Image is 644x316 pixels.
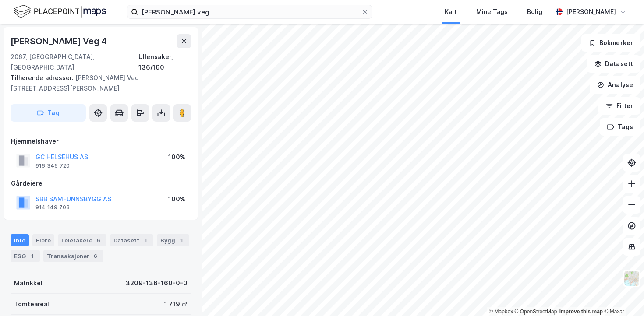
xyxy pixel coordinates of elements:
[28,252,36,260] div: 1
[559,309,603,315] a: Improve this map
[445,7,457,17] div: Kart
[590,76,640,94] button: Analyse
[11,250,40,262] div: ESG
[110,234,153,246] div: Datasett
[138,5,361,18] input: Søk på adresse, matrikkel, gårdeiere, leietakere eller personer
[138,52,191,73] div: Ullensaker, 136/160
[177,236,186,245] div: 1
[91,252,100,260] div: 6
[581,34,640,52] button: Bokmerker
[11,73,184,94] div: [PERSON_NAME] Veg [STREET_ADDRESS][PERSON_NAME]
[168,194,185,204] div: 100%
[476,7,508,17] div: Mine Tags
[598,97,640,115] button: Filter
[566,7,616,17] div: [PERSON_NAME]
[14,4,106,19] img: logo.f888ab2527a4732fd821a326f86c7f29.svg
[623,270,640,287] img: Z
[600,274,644,316] iframe: Chat Widget
[11,136,191,147] div: Hjemmelshaver
[164,299,188,309] div: 1 719 ㎡
[527,7,542,17] div: Bolig
[11,178,191,189] div: Gårdeiere
[11,104,86,122] button: Tag
[11,234,29,246] div: Info
[58,234,106,246] div: Leietakere
[141,236,150,245] div: 1
[515,309,557,315] a: OpenStreetMap
[35,162,70,169] div: 916 345 720
[11,52,138,73] div: 2067, [GEOGRAPHIC_DATA], [GEOGRAPHIC_DATA]
[600,274,644,316] div: Kontrollprogram for chat
[35,204,70,211] div: 914 149 703
[14,299,49,309] div: Tomteareal
[126,278,188,288] div: 3209-136-160-0-0
[94,236,103,245] div: 6
[489,309,513,315] a: Mapbox
[32,234,54,246] div: Eiere
[587,55,640,73] button: Datasett
[600,118,640,136] button: Tags
[43,250,103,262] div: Transaksjoner
[168,152,185,162] div: 100%
[157,234,189,246] div: Bygg
[11,34,109,48] div: [PERSON_NAME] Veg 4
[11,74,75,81] span: Tilhørende adresser:
[14,278,42,288] div: Matrikkel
